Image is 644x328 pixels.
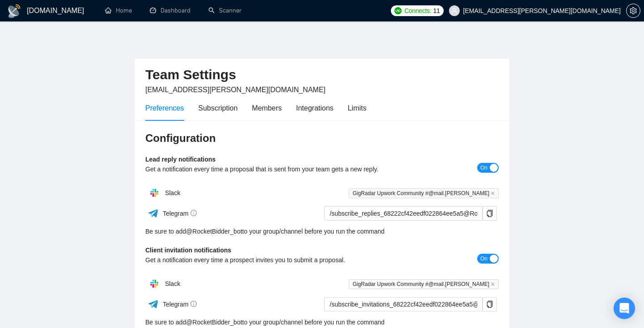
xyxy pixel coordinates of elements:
h2: Team Settings [145,66,499,84]
div: Get a notification every time a prospect invites you to submit a proposal. [145,255,411,265]
img: ww3wtPAAAAAElFTkSuQmCC [148,208,159,219]
a: @RocketBidder_bot [186,226,242,236]
span: Connects: [404,6,431,16]
div: Members [252,102,282,114]
span: info-circle [191,210,197,216]
b: Client invitation notifications [145,247,231,254]
span: Slack [165,189,180,196]
span: On [480,254,487,264]
img: hpQkSZIkSZIkSZIkSZIkSZIkSZIkSZIkSZIkSZIkSZIkSZIkSZIkSZIkSZIkSZIkSZIkSZIkSZIkSZIkSZIkSZIkSZIkSZIkS... [145,275,163,293]
div: Limits [348,102,367,114]
div: Subscription [198,102,237,114]
img: ww3wtPAAAAAElFTkSuQmCC [148,298,159,310]
a: dashboardDashboard [150,7,191,14]
span: copy [483,210,496,217]
div: Get a notification every time a proposal that is sent from your team gets a new reply. [145,164,411,174]
a: @RocketBidder_bot [186,317,242,327]
span: close [491,282,495,286]
a: searchScanner [208,7,241,14]
span: 11 [433,6,440,16]
span: info-circle [191,301,197,307]
a: homeHome [105,7,132,14]
span: Telegram [163,301,197,308]
div: Open Intercom Messenger [614,298,635,319]
div: Be sure to add to your group/channel before you run the command [145,226,499,236]
span: close [491,191,495,196]
span: Telegram [163,210,197,217]
h3: Configuration [145,131,499,145]
span: copy [483,301,496,308]
a: setting [626,7,640,14]
img: hpQkSZIkSZIkSZIkSZIkSZIkSZIkSZIkSZIkSZIkSZIkSZIkSZIkSZIkSZIkSZIkSZIkSZIkSZIkSZIkSZIkSZIkSZIkSZIkS... [145,184,163,202]
span: On [480,163,487,173]
img: upwork-logo.png [394,7,402,14]
div: Integrations [296,102,334,114]
span: Slack [165,280,180,287]
button: copy [483,206,497,221]
span: user [451,8,458,14]
span: [EMAIL_ADDRESS][PERSON_NAME][DOMAIN_NAME] [145,86,326,94]
button: copy [483,297,497,311]
span: GigRadar Upwork Community #@mail.[PERSON_NAME] [349,188,499,198]
b: Lead reply notifications [145,156,216,163]
div: Preferences [145,102,184,114]
span: GigRadar Upwork Community #@mail.[PERSON_NAME] [349,279,499,289]
span: setting [627,7,640,14]
div: Be sure to add to your group/channel before you run the command [145,317,499,327]
button: setting [626,4,640,18]
img: logo [7,4,21,18]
